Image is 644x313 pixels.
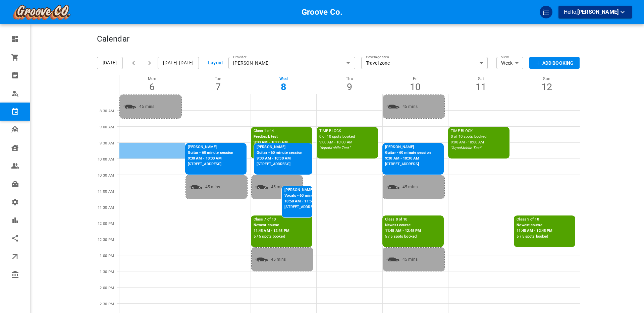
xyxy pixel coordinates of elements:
p: [PERSON_NAME] [188,144,233,150]
span: 9:00 AM [100,125,114,129]
p: 45 mins [386,103,418,110]
div: 10 [382,81,448,93]
label: View [501,52,509,60]
span: 2:00 PM [100,286,114,290]
span: 12:30 PM [98,238,114,242]
p: 5 / 5 spots booked [254,234,289,240]
div: 12 [514,81,580,93]
p: Class 8 of 10 [385,217,421,223]
p: 9:30 AM - 10:30 AM [257,156,302,162]
p: Wed [251,76,317,81]
span: 10:30 AM [98,173,114,178]
p: 9:00 AM - 10:00 AM [254,140,288,145]
i: "AquaMobile Test" [319,146,351,150]
p: 9:30 AM - 10:30 AM [188,156,233,162]
p: Newest course [517,223,552,228]
div: 7 [185,81,251,93]
p: Fri [382,76,448,81]
button: [DATE]-[DATE] [158,57,199,69]
div: Travel zone [361,60,488,66]
p: 9:30 AM - 10:30 AM [385,156,431,162]
button: Layout [208,59,223,67]
span: 10:00 AM [98,157,114,162]
span: 12:00 PM [98,222,114,226]
p: 10:50 AM - 11:50 AM [284,199,331,204]
p: Feedback test [254,134,288,140]
span: [PERSON_NAME] [577,9,619,15]
p: TIME BLOCK 0 of 10 spots booked 9:00 AM - 10:00 AM [451,128,486,151]
button: Open [343,58,353,68]
div: 8 [251,81,317,93]
span: 2:30 PM [100,302,114,306]
p: Class 7 of 10 [254,217,289,223]
p: 45 mins [189,184,220,191]
div: 11 [448,81,514,93]
h4: Calendar [97,34,129,44]
p: Newest course [254,223,289,228]
span: 1:30 PM [100,270,114,274]
p: 45 mins [254,256,286,263]
p: 45 mins [122,103,154,110]
p: Mon [119,76,185,81]
p: [PERSON_NAME] [284,187,331,193]
p: 11:45 AM - 12:45 PM [385,228,421,234]
div: 6 [119,81,185,93]
label: Provider [233,52,247,60]
div: Week [496,60,523,66]
p: Guitar - 60 minute session [257,150,302,156]
p: 45 mins [386,184,418,191]
span: 1:00 PM [100,254,114,258]
p: Class 9 of 10 [517,217,552,223]
p: Guitar - 60 minute session [385,150,431,156]
p: TIME BLOCK 0 of 10 spots booked 9:00 AM - 10:00 AM [319,128,355,151]
p: 11:45 AM - 12:45 PM [254,228,289,234]
button: [DATE] [97,57,123,69]
img: company-logo [12,4,71,20]
span: 9:30 AM [100,141,114,145]
div: QuickStart Guide [540,6,552,18]
p: 45 mins [386,256,418,263]
p: Tue [185,76,251,81]
p: 11:45 AM - 12:45 PM [517,228,552,234]
p: [STREET_ADDRESS] [284,204,331,210]
p: Sat [448,76,514,81]
p: Vocals - 60 minute session [284,193,331,199]
p: Class 1 of 4 [254,128,288,134]
p: Guitar - 60 minute session [188,150,233,156]
button: Hello,[PERSON_NAME] [558,6,632,18]
span: 11:00 AM [98,189,114,194]
p: [PERSON_NAME] [257,144,302,150]
p: Sun [514,76,580,81]
i: "AquaMobile Test" [451,146,482,150]
p: Newest course [385,223,421,228]
h6: Groove Co. [302,6,343,18]
p: 45 mins [254,184,286,191]
span: 11:30 AM [98,205,114,210]
button: Add Booking [529,57,580,69]
label: Coverage area [366,52,389,60]
p: [STREET_ADDRESS] [188,162,233,167]
p: [STREET_ADDRESS] [257,162,302,167]
span: 8:30 AM [100,109,114,113]
p: [PERSON_NAME] [385,144,431,150]
p: 5 / 5 spots booked [517,234,552,240]
p: Hello, [564,8,627,16]
p: 5 / 5 spots booked [385,234,421,240]
p: Thu [317,76,382,81]
p: [STREET_ADDRESS] [385,162,431,167]
p: Add Booking [542,60,574,67]
div: 9 [317,81,382,93]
